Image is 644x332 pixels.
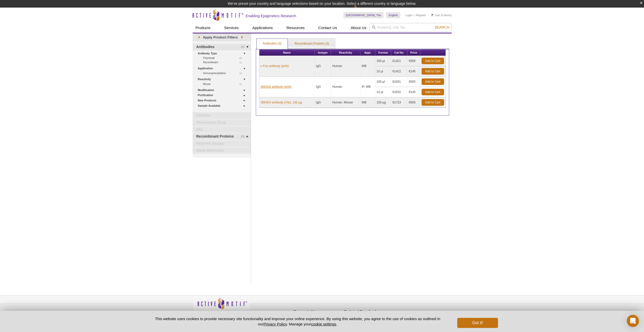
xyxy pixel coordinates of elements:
span: (1) [239,82,245,86]
a: (1)Immunoprecipitation [203,71,245,75]
td: €145 [407,66,420,77]
li: (0 items) [431,12,452,18]
td: 100 µg [375,97,391,108]
td: 61631 [391,77,408,87]
a: Add to Cart [422,89,444,95]
td: 10 µl [375,66,391,77]
td: IgG [315,77,331,97]
span: ▾ [195,35,203,40]
td: Human, Mouse [331,97,360,108]
span: (3) [241,44,247,50]
button: Got it! [457,318,498,328]
td: 61422 [391,66,408,77]
a: Resources [283,23,308,33]
a: (1)Recombinant [203,60,245,64]
p: This website uses cookies to provide necessary site functionality and improve your online experie... [146,316,449,327]
td: IgG [315,97,331,108]
td: €145 [407,87,420,97]
a: (2)Polyclonal [203,56,245,60]
a: SMAD4 antibody (rAb), 100 µg [261,100,302,105]
th: Format [375,50,391,56]
td: 61632 [391,87,408,97]
a: Antibody Type [198,51,248,56]
a: New Products [198,98,248,103]
h2: Enabling Epigenetics Research [246,14,296,18]
td: IP, WB [360,77,375,97]
span: Search [434,25,449,29]
a: Add to Cart [422,78,444,85]
th: Cat No. [391,50,408,56]
a: Recombinant Proteins (3) [288,39,335,49]
span: (3) [241,133,247,140]
a: Purification [198,93,248,98]
td: Human [331,56,360,77]
td: €565 [407,56,420,66]
td: WB [360,56,375,77]
span: ▾ [238,35,246,40]
a: Add to Cart [422,99,444,106]
th: Isotype [315,50,331,56]
td: 100 µl [375,56,391,66]
a: Sample Available [198,103,248,108]
a: Add to Cart [422,68,444,75]
a: Services [221,23,242,33]
input: Keyword, Cat. No. [369,23,452,32]
div: Open Intercom Messenger [627,315,639,327]
a: Applications [249,23,276,33]
a: Privacy Policy [253,309,273,316]
a: Reactivity [198,77,248,82]
a: c-Fos antibody (pAb) [261,64,289,68]
button: cookie settings [311,322,336,326]
span: (2) [239,56,245,60]
a: Cart [431,13,440,17]
a: English [386,12,400,18]
td: 91723 [391,97,408,108]
a: Antibodies (3) [257,39,287,49]
td: Human [331,77,360,97]
img: Active Motif, [193,296,251,316]
a: ▾Apply Product Filters▾ [193,33,251,41]
a: Reporter Assays [193,140,251,147]
a: Products [193,23,214,33]
td: IgG [315,56,331,77]
a: SMAD4 antibody (pAb) [261,84,292,89]
td: 10 µl [375,87,391,97]
a: Modification [198,87,248,93]
a: Kits [193,126,251,133]
li: | [414,12,414,18]
a: Application [198,66,248,71]
table: Click to Verify - This site chose Symantec SSL for secure e-commerce and confidential communicati... [395,304,433,316]
a: (3)Recombinant Proteins [193,133,251,140]
td: €565 [407,97,420,108]
h4: Epigenetic News [294,309,342,314]
th: Name [259,50,315,56]
td: €565 [407,77,420,87]
th: Appl. [360,50,375,56]
a: About Us [348,23,369,33]
a: Register [416,13,426,17]
span: (1) [239,71,245,75]
td: WB [360,97,375,108]
td: 100 µl [375,77,391,87]
button: Search [433,25,451,30]
a: [GEOGRAPHIC_DATA], The [343,12,384,18]
span: (1) [239,60,245,64]
a: Small Molecules [193,147,251,154]
h4: Technical Downloads [344,309,392,314]
th: Price [407,50,420,56]
th: Reactivity [331,50,360,56]
a: Extracts [193,112,251,119]
a: Add to Cart [422,58,444,64]
a: Login [405,13,412,17]
a: (3)Antibodies [193,44,251,50]
img: Your Cart [431,14,433,16]
a: Contact Us [315,23,340,33]
a: Privacy Policy [263,322,287,326]
a: (1)Mouse [203,82,245,86]
a: Fluorescent Dyes [193,119,251,126]
img: Change Here [354,4,367,16]
td: 61421 [391,56,408,66]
